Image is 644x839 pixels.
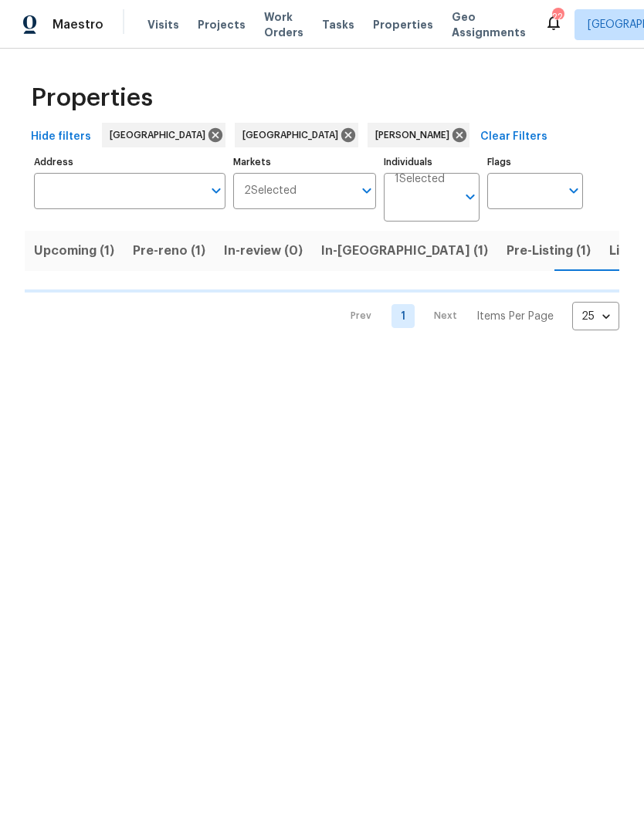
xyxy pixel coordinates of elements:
label: Individuals [384,157,480,167]
button: Open [459,186,481,208]
button: Open [563,180,585,201]
span: Projects [198,17,246,32]
label: Flags [487,157,583,167]
span: In-[GEOGRAPHIC_DATA] (1) [321,240,488,262]
span: Hide filters [31,127,91,147]
div: [GEOGRAPHIC_DATA] [102,123,225,147]
span: Properties [373,17,433,32]
span: Pre-reno (1) [133,240,205,262]
span: Upcoming (1) [34,240,114,262]
span: 2 Selected [244,184,297,198]
span: Properties [31,90,153,106]
button: Open [356,180,378,201]
button: Open [205,180,227,201]
div: [GEOGRAPHIC_DATA] [235,123,358,147]
div: 22 [552,9,563,25]
span: [GEOGRAPHIC_DATA] [242,127,344,143]
label: Markets [233,157,377,167]
button: Hide filters [25,123,97,151]
a: Goto page 1 [391,304,415,328]
span: Maestro [53,17,103,32]
button: Clear Filters [474,123,554,151]
div: 25 [572,296,619,337]
span: Pre-Listing (1) [507,240,591,262]
span: Tasks [322,19,354,30]
div: [PERSON_NAME] [368,123,469,147]
span: [GEOGRAPHIC_DATA] [110,127,212,143]
label: Address [34,157,225,167]
nav: Pagination Navigation [336,302,619,330]
span: Clear Filters [480,127,547,147]
span: Geo Assignments [452,9,526,40]
span: Visits [147,17,179,32]
span: [PERSON_NAME] [375,127,456,143]
span: In-review (0) [224,240,303,262]
span: Work Orders [264,9,303,40]
p: Items Per Page [476,309,554,324]
span: 1 Selected [395,173,445,186]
